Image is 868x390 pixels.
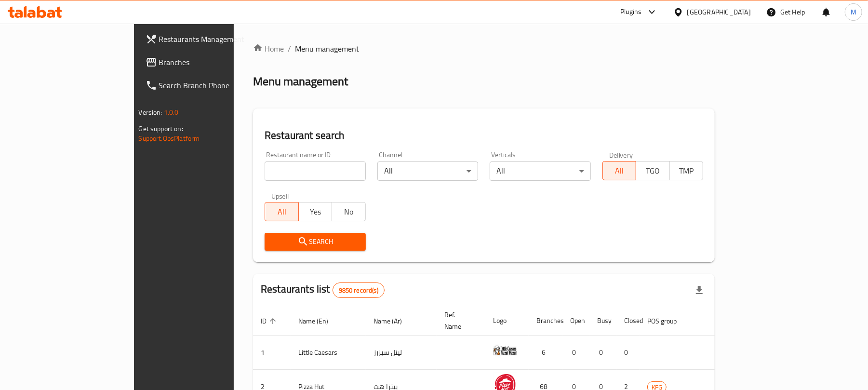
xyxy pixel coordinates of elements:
[687,7,751,17] div: [GEOGRAPHIC_DATA]
[265,128,703,143] h2: Restaurant search
[159,56,271,68] span: Branches
[485,306,529,336] th: Logo
[529,336,562,370] td: 6
[636,161,670,180] button: TGO
[269,205,295,219] span: All
[138,27,279,51] a: Restaurants Management
[602,161,637,180] button: All
[640,164,666,178] span: TGO
[336,205,362,219] span: No
[265,161,366,181] input: Search for restaurant name or ID..
[333,286,384,295] span: 9850 record(s)
[288,43,291,54] li: /
[529,306,562,336] th: Branches
[616,306,640,336] th: Closed
[164,106,179,119] span: 1.0.0
[291,336,366,370] td: Little Caesars
[607,164,633,178] span: All
[669,161,704,180] button: TMP
[332,202,366,221] button: No
[253,74,348,89] h2: Menu management
[138,74,279,97] a: Search Branch Phone
[562,336,589,370] td: 0
[851,7,856,17] span: M
[159,33,271,45] span: Restaurants Management
[674,164,700,178] span: TMP
[647,315,689,327] span: POS group
[374,315,414,327] span: Name (Ar)
[589,336,616,370] td: 0
[138,51,279,74] a: Branches
[377,161,479,181] div: All
[271,192,289,199] label: Upsell
[139,132,200,145] a: Support.OpsPlatform
[298,315,341,327] span: Name (En)
[366,336,437,370] td: ليتل سيزرز
[298,202,333,221] button: Yes
[589,306,616,336] th: Busy
[139,122,183,135] span: Get support on:
[620,6,641,18] div: Plugins
[295,43,359,54] span: Menu management
[261,282,385,298] h2: Restaurants list
[490,161,591,181] div: All
[688,279,711,302] div: Export file
[303,205,329,219] span: Yes
[609,151,633,158] label: Delivery
[444,309,474,332] span: Ref. Name
[616,336,640,370] td: 0
[493,338,517,363] img: Little Caesars
[139,106,162,119] span: Version:
[272,236,358,248] span: Search
[265,202,299,221] button: All
[333,282,385,298] div: Total records count
[159,80,271,91] span: Search Branch Phone
[265,233,366,251] button: Search
[261,315,279,327] span: ID
[562,306,589,336] th: Open
[253,43,715,54] nav: breadcrumb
